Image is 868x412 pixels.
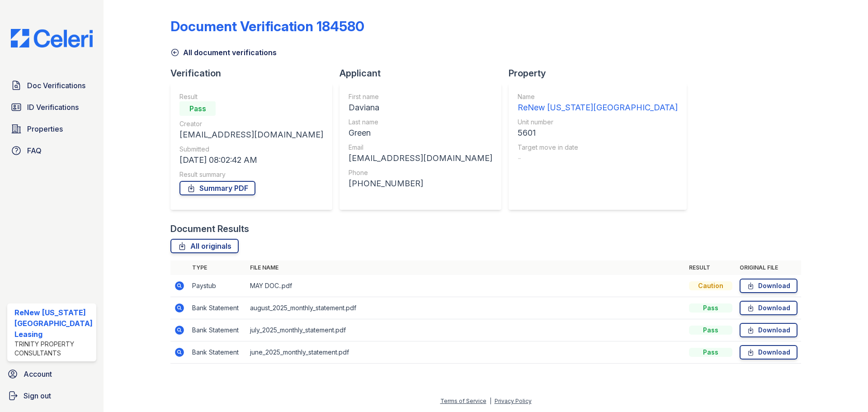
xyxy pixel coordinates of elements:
a: Download [740,279,797,293]
a: Terms of Service [440,398,486,404]
div: Result [179,92,323,101]
td: Bank Statement [189,341,246,364]
th: Result [685,260,736,275]
div: Caution [689,281,732,290]
div: Creator [179,119,323,128]
div: Phone [349,168,492,177]
div: Last name [349,118,492,127]
div: | [490,398,491,404]
div: Pass [689,303,732,313]
span: ID Verifications [27,102,79,113]
div: Green [349,127,492,139]
a: Sign out [4,387,100,405]
div: Daviana [349,101,492,114]
div: Email [349,143,492,152]
div: Pass [689,348,732,357]
th: Original file [736,260,801,275]
td: MAY DOC..pdf [246,275,685,297]
div: Target move in date [518,143,678,152]
a: ID Verifications [7,98,96,116]
div: [PHONE_NUMBER] [349,177,492,190]
a: All originals [170,239,239,253]
a: Summary PDF [179,181,255,195]
div: Property [509,67,694,80]
div: Result summary [179,170,323,179]
a: Name ReNew [US_STATE][GEOGRAPHIC_DATA] [518,92,678,114]
span: FAQ [27,145,42,156]
div: Unit number [518,118,678,127]
td: june_2025_monthly_statement.pdf [246,341,685,364]
span: Sign out [24,390,51,401]
div: ReNew [US_STATE][GEOGRAPHIC_DATA] Leasing [14,307,93,340]
div: Applicant [340,67,509,80]
div: [DATE] 08:02:42 AM [179,154,323,166]
div: Pass [689,326,732,335]
a: Download [740,345,797,360]
th: File name [246,260,685,275]
div: Trinity Property Consultants [14,340,93,358]
td: august_2025_monthly_statement.pdf [246,297,685,319]
td: Bank Statement [189,297,246,319]
a: Download [740,301,797,315]
a: Privacy Policy [495,398,532,404]
div: [EMAIL_ADDRESS][DOMAIN_NAME] [349,152,492,165]
div: ReNew [US_STATE][GEOGRAPHIC_DATA] [518,101,678,114]
span: Properties [27,123,63,134]
div: First name [349,92,492,101]
td: Bank Statement [189,319,246,341]
a: Doc Verifications [7,76,96,95]
div: 5601 [518,127,678,139]
img: CE_Logo_Blue-a8612792a0a2168367f1c8372b55b34899dd931a85d93a1a3d3e32e68fde9ad4.png [4,29,100,47]
a: Properties [7,120,96,138]
span: Doc Verifications [27,80,85,91]
div: Document Results [170,223,249,235]
a: Account [4,365,100,383]
div: Pass [179,101,216,116]
td: Paystub [189,275,246,297]
div: Document Verification 184580 [170,18,364,34]
span: Account [24,369,52,379]
th: Type [189,260,246,275]
div: [EMAIL_ADDRESS][DOMAIN_NAME] [179,128,323,141]
div: Name [518,92,678,101]
td: july_2025_monthly_statement.pdf [246,319,685,341]
a: All document verifications [170,47,277,58]
div: Submitted [179,145,323,154]
a: FAQ [7,142,96,160]
a: Download [740,323,797,337]
div: Verification [170,67,340,80]
div: - [518,152,678,165]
